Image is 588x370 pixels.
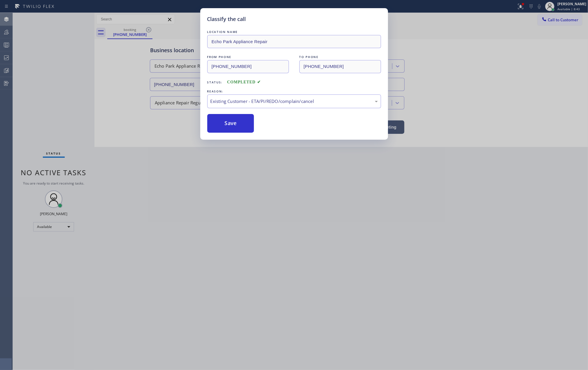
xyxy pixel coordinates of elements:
div: REASON: [207,88,381,94]
div: TO PHONE [299,54,381,60]
span: Status: [207,80,223,84]
h5: Classify the call [207,15,246,23]
span: COMPLETED [227,80,261,84]
input: To phone [299,60,381,73]
input: From phone [207,60,289,73]
div: LOCATION NAME [207,29,381,35]
button: Save [207,114,254,133]
div: Existing Customer - ETA/PI/REDO/complain/cancel [210,98,378,105]
div: FROM PHONE [207,54,289,60]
